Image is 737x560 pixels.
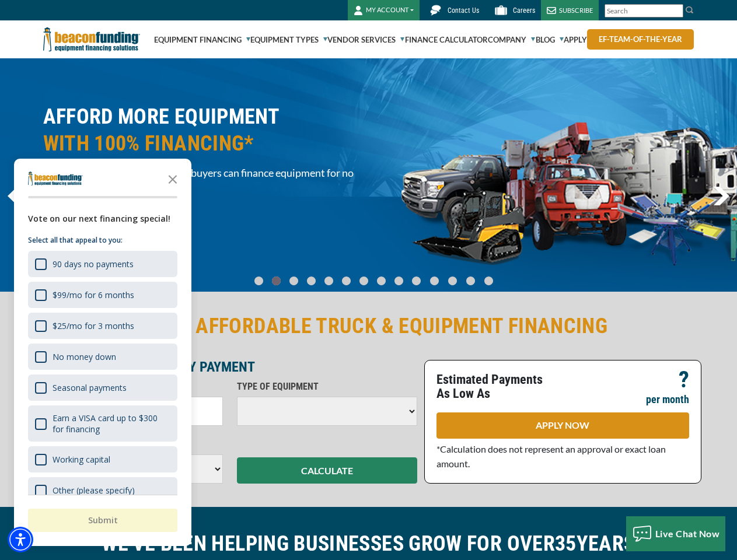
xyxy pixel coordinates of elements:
[53,485,135,496] div: Other (please specify)
[250,21,327,58] a: Equipment Types
[564,21,587,58] a: Apply
[322,276,336,286] a: Go To Slide 4
[28,212,177,225] div: Vote on our next financing special!
[392,276,406,286] a: Go To Slide 8
[53,289,134,300] div: $99/mo for 6 months
[43,313,694,339] h2: FAST & AFFORDABLE TRUCK & EQUIPMENT FINANCING
[327,21,404,58] a: Vendor Services
[679,373,689,387] p: ?
[28,509,177,532] button: Submit
[646,393,689,407] p: per month
[43,130,362,157] span: WITH 100% FINANCING*
[28,282,177,308] div: $99/mo for 6 months
[357,276,371,286] a: Go To Slide 6
[305,276,319,286] a: Go To Slide 3
[555,531,577,556] span: 35
[436,373,556,401] p: Estimated Payments As Low As
[375,276,389,286] a: Go To Slide 7
[53,454,110,465] div: Working capital
[270,276,284,286] a: Go To Slide 1
[445,276,460,286] a: Go To Slide 11
[43,530,694,557] h2: WE'VE BEEN HELPING BUSINESSES GROW FOR OVER YEARS
[28,313,177,339] div: $25/mo for 3 months
[713,187,729,205] img: Right Navigator
[405,21,488,58] a: Finance Calculator
[237,457,417,484] button: CALCULATE
[655,528,720,539] span: Live Chat Now
[28,405,177,442] div: Earn a VISA card up to $300 for financing
[436,412,689,439] a: APPLY NOW
[43,103,362,157] h2: AFFORD MORE EQUIPMENT
[685,5,694,15] img: Search
[14,159,191,546] div: Survey
[8,187,23,205] img: Left Navigator
[161,167,184,190] button: Close the survey
[28,171,83,185] img: Company logo
[671,6,680,16] a: Clear search text
[53,382,127,393] div: Seasonal payments
[43,360,417,374] p: ESTIMATE YOUR MONTHLY PAYMENT
[43,166,362,195] span: For a limited time, well-qualified buyers can finance equipment for no money down*.
[481,276,496,286] a: Go To Slide 13
[53,412,170,435] div: Earn a VISA card up to $300 for financing
[340,276,354,286] a: Go To Slide 5
[53,351,116,362] div: No money down
[287,276,301,286] a: Go To Slide 2
[513,6,535,15] span: Careers
[28,251,177,277] div: 90 days no payments
[488,21,535,58] a: Company
[536,21,564,58] a: Blog
[53,320,134,331] div: $25/mo for 3 months
[8,187,23,205] a: previous
[28,477,177,503] div: Other (please specify)
[8,527,33,552] div: Accessibility Menu
[410,276,424,286] a: Go To Slide 9
[436,443,666,469] span: *Calculation does not represent an approval or exact loan amount.
[53,258,134,269] div: 90 days no payments
[28,374,177,401] div: Seasonal payments
[28,235,177,246] p: Select all that appeal to you:
[463,276,478,286] a: Go To Slide 12
[28,344,177,370] div: No money down
[448,6,479,15] span: Contact Us
[626,516,726,551] button: Live Chat Now
[43,20,140,58] img: Beacon Funding Corporation logo
[252,276,266,286] a: Go To Slide 0
[605,4,683,17] input: Search
[713,187,729,205] a: next
[154,21,250,58] a: Equipment Financing
[237,380,417,394] p: TYPE OF EQUIPMENT
[28,446,177,473] div: Working capital
[427,276,442,286] a: Go To Slide 10
[587,29,694,50] a: ef-team-of-the-year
